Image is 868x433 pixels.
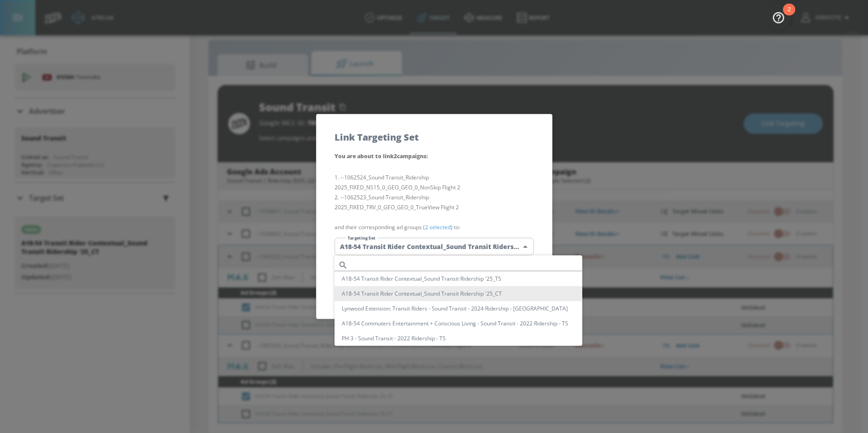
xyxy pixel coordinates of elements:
li: A18-54 Transit Rider Contextual_Sound Transit Ridership '25_TS [335,271,582,286]
button: Open Resource Center, 2 new notifications [766,5,791,30]
li: PH 3 - Sound Transit - 2022 Ridership - TS [335,331,582,346]
div: 2 [788,9,791,21]
li: A18-54 Transit Rider Contextual_Sound Transit Ridership '25_CT [335,286,582,301]
li: A18-54 Commuters Entertainment + Conscious Living - Sound Transit - 2022 Ridership - TS [335,316,582,331]
li: Lynwood Extension: Transit Riders - Sound Transit - 2024 Ridership - [GEOGRAPHIC_DATA] [335,301,582,316]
